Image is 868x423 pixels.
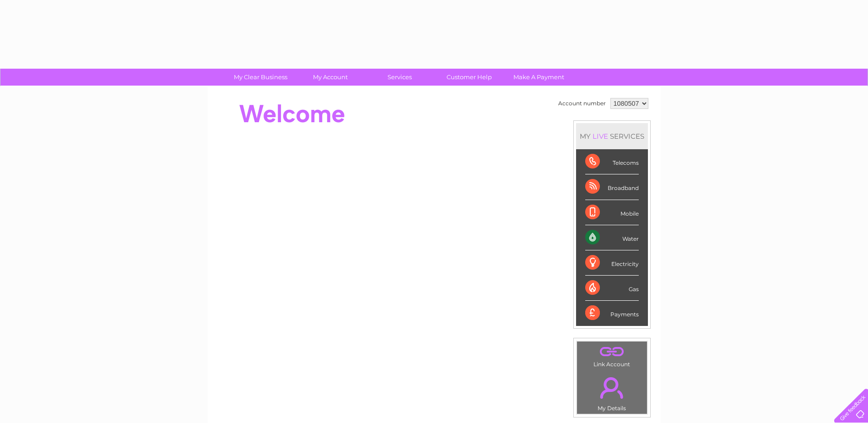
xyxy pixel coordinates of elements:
[585,250,639,276] div: Electricity
[576,123,648,149] div: MY SERVICES
[362,69,437,86] a: Services
[585,149,639,174] div: Telecoms
[579,344,645,360] a: .
[585,225,639,250] div: Water
[556,96,608,111] td: Account number
[577,341,647,370] td: Link Account
[585,174,639,200] div: Broadband
[579,372,645,404] a: .
[585,301,639,325] div: Payments
[585,276,639,301] div: Gas
[591,132,610,141] div: LIVE
[292,69,368,86] a: My Account
[223,69,298,86] a: My Clear Business
[431,69,507,86] a: Customer Help
[577,369,647,414] td: My Details
[501,69,577,86] a: Make A Payment
[585,200,639,225] div: Mobile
